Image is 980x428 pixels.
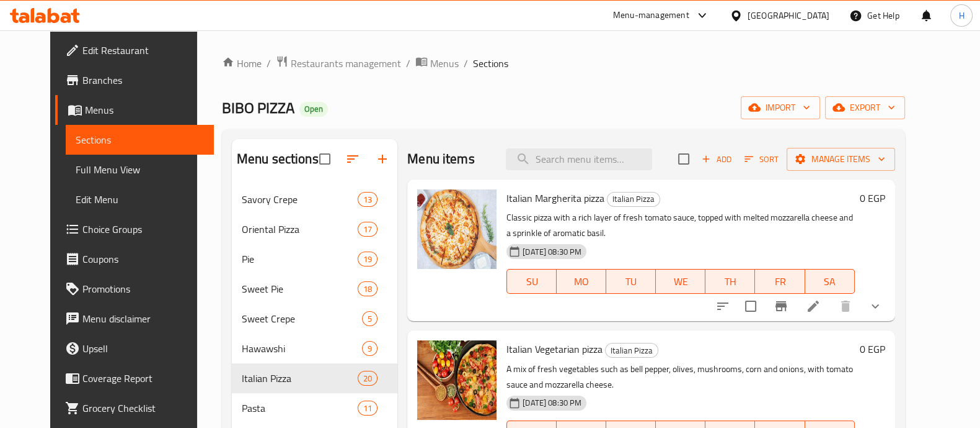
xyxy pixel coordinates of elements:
[607,192,660,207] div: Italian Pizza
[299,102,328,117] div: Open
[760,273,800,291] span: FR
[958,9,964,22] span: H
[363,343,377,355] span: 9
[242,311,362,326] span: Sweet Crepe
[232,244,397,274] div: Pie19
[751,100,810,116] span: import
[710,273,750,291] span: TH
[82,43,204,58] span: Edit Restaurant
[55,244,214,274] a: Coupons
[242,341,362,356] span: Hawawshi
[276,55,401,71] a: Restaurants management
[358,403,377,414] span: 11
[242,371,358,386] span: Italian Pizza
[358,281,377,296] div: items
[242,281,358,296] span: Sweet Pie
[232,363,397,393] div: Italian Pizza20
[66,184,214,214] a: Edit Menu
[291,56,401,71] span: Restaurants management
[506,362,854,393] p: A mix of fresh vegetables such as bell pepper, olives, mushrooms, corn and onions, with tomato sa...
[55,334,214,363] a: Upsell
[506,210,854,241] p: Classic pizza with a rich layer of fresh tomato sauce, topped with melted mozzarella cheese and a...
[237,150,319,168] h2: Menu sections
[697,150,736,169] button: Add
[512,273,552,291] span: SU
[242,252,358,266] span: Pie
[810,273,850,291] span: SA
[82,252,204,266] span: Coupons
[736,150,787,169] span: Sort items
[860,340,885,358] h6: 0 EGP
[82,341,204,356] span: Upsell
[66,155,214,184] a: Full Menu View
[338,144,368,174] span: Sort sections
[82,281,204,296] span: Promotions
[506,340,603,358] span: Italian Vegetarian pizza
[613,8,689,23] div: Menu-management
[611,273,651,291] span: TU
[55,35,214,65] a: Edit Restaurant
[76,132,204,147] span: Sections
[76,192,204,207] span: Edit Menu
[797,152,885,167] span: Manage items
[506,148,652,170] input: search
[738,293,764,319] span: Select to update
[267,56,271,71] li: /
[76,162,204,177] span: Full Menu View
[656,269,705,294] button: WE
[222,55,905,71] nav: breadcrumb
[506,269,557,294] button: SU
[242,192,358,207] span: Savory Crepe
[506,189,604,207] span: Italian Margherita pizza
[417,340,497,420] img: Italian Vegetarian pizza
[607,192,660,206] span: Italian Pizza
[700,152,733,166] span: Add
[705,269,755,294] button: TH
[55,214,214,244] a: Choice Groups
[868,299,883,314] svg: Show Choices
[766,291,796,321] button: Branch-specific-item
[363,313,377,325] span: 5
[232,184,397,214] div: Savory Crepe13
[358,192,377,207] div: items
[860,291,890,321] button: show more
[358,283,377,295] span: 18
[362,341,377,356] div: items
[368,144,397,174] button: Add section
[55,363,214,393] a: Coverage Report
[82,311,204,326] span: Menu disclaimer
[82,371,204,386] span: Coverage Report
[358,373,377,385] span: 20
[85,102,204,117] span: Menus
[232,274,397,304] div: Sweet Pie18
[358,401,377,416] div: items
[232,304,397,334] div: Sweet Crepe5
[562,273,601,291] span: MO
[358,194,377,206] span: 13
[606,344,658,358] span: Italian Pizza
[708,291,738,321] button: sort-choices
[55,304,214,334] a: Menu disclaimer
[748,9,829,22] div: [GEOGRAPHIC_DATA]
[671,146,697,172] span: Select section
[417,189,497,269] img: Italian Margherita pizza
[358,371,377,386] div: items
[222,94,294,122] span: BIBO PIZZA
[55,95,214,125] a: Menus
[430,56,459,71] span: Menus
[805,269,855,294] button: SA
[825,96,905,119] button: export
[606,269,656,294] button: TU
[358,252,377,266] div: items
[82,222,204,237] span: Choice Groups
[232,393,397,423] div: Pasta11
[55,274,214,304] a: Promotions
[299,104,328,114] span: Open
